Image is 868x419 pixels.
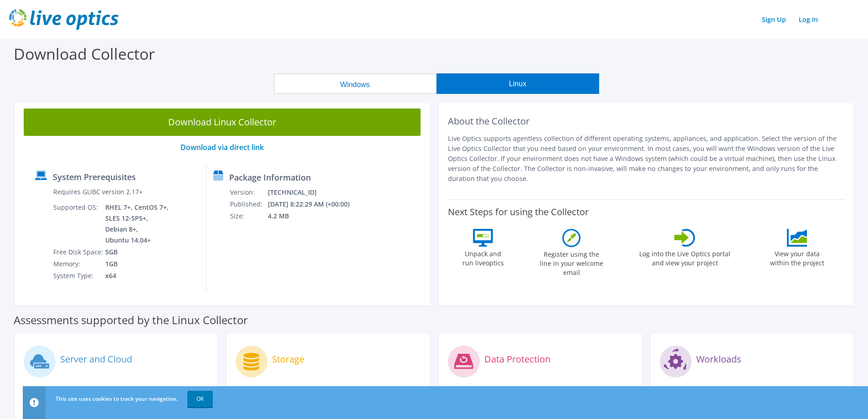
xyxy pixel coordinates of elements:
[60,355,132,364] label: Server and Cloud
[267,186,362,198] td: [TECHNICAL_ID]
[537,247,606,277] label: Register using the line in your welcome email
[639,247,731,268] label: Log into the Live Optics portal and view your project
[230,198,267,210] td: Published:
[56,395,178,403] span: This site uses cookies to track your navigation.
[437,73,599,94] button: Linux
[448,207,589,217] label: Next Steps for using the Collector
[9,9,118,30] img: live_optics_svg.svg
[484,355,550,364] label: Data Protection
[53,258,105,270] td: Memory:
[229,173,311,182] label: Package Information
[14,316,248,325] label: Assessments supported by the Linux Collector
[764,247,830,268] label: View your data within the project
[462,247,504,268] label: Unpack and run liveoptics
[267,210,362,222] td: 4.2 MB
[53,270,105,282] td: System Type:
[53,172,136,181] label: System Prerequisites
[448,134,845,184] p: Live Optics supports agentless collection of different operating systems, appliances, and applica...
[757,13,791,26] a: Sign Up
[187,391,213,407] a: OK
[53,246,105,258] td: Free Disk Space:
[105,270,170,282] td: x64
[267,198,362,210] td: [DATE] 8:22:29 AM (+00:00)
[180,142,264,152] a: Download via direct link
[105,246,170,258] td: 5GB
[696,355,741,364] label: Workloads
[448,116,845,127] h2: About the Collector
[230,210,267,222] td: Size:
[53,202,105,246] td: Supported OS:
[105,202,170,246] td: RHEL 7+, CentOS 7+, SLES 12-SP5+, Debian 8+, Ubuntu 14.04+
[272,355,304,364] label: Storage
[24,109,421,136] a: Download Linux Collector
[105,258,170,270] td: 1GB
[794,13,822,26] a: Log In
[53,187,143,197] label: Requires GLIBC version 2.17+
[14,43,155,64] label: Download Collector
[274,73,437,94] button: Windows
[230,186,267,198] td: Version:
